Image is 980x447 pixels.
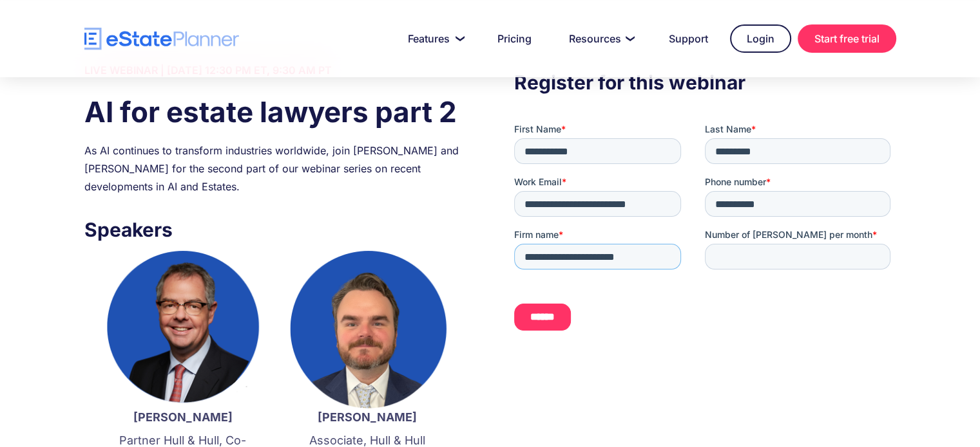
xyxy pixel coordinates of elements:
[514,123,896,342] iframe: Form 0
[798,24,896,53] a: Start free trial
[730,24,791,53] a: Login
[84,28,239,50] a: home
[84,141,466,196] div: As AI continues to transform industries worldwide, join [PERSON_NAME] and [PERSON_NAME] for the s...
[133,410,233,424] strong: [PERSON_NAME]
[392,26,476,51] a: Features
[482,26,547,51] a: Pricing
[84,92,466,132] h1: AI for estate lawyers part 2
[84,215,466,244] h3: Speakers
[318,410,417,424] strong: [PERSON_NAME]
[514,68,896,97] h3: Register for this webinar
[553,26,647,51] a: Resources
[653,26,724,51] a: Support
